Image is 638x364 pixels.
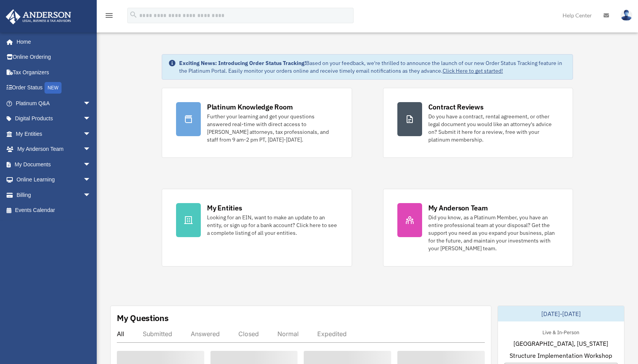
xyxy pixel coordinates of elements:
div: Platinum Knowledge Room [207,102,293,112]
div: Do you have a contract, rental agreement, or other legal document you would like an attorney's ad... [428,113,559,144]
a: Tax Organizers [5,65,103,80]
a: My Documentsarrow_drop_down [5,157,103,172]
i: menu [104,11,114,20]
a: Click Here to get started! [443,67,503,74]
div: Expedited [317,330,347,338]
span: arrow_drop_down [83,111,99,127]
a: Contract Reviews Do you have a contract, rental agreement, or other legal document you would like... [383,88,573,158]
a: My Entities Looking for an EIN, want to make an update to an entity, or sign up for a bank accoun... [162,189,352,267]
a: Platinum Knowledge Room Further your learning and get your questions answered real-time with dire... [162,88,352,158]
a: My Anderson Teamarrow_drop_down [5,142,103,157]
div: Contract Reviews [428,102,484,112]
div: Based on your feedback, we're thrilled to announce the launch of our new Order Status Tracking fe... [179,59,566,75]
div: NEW [44,82,62,94]
span: arrow_drop_down [83,96,99,111]
span: arrow_drop_down [83,126,99,142]
div: Live & In-Person [536,328,585,336]
span: arrow_drop_down [83,142,99,157]
i: search [129,10,138,19]
a: menu [104,14,114,20]
div: Answered [191,330,220,338]
a: Online Learningarrow_drop_down [5,172,103,188]
span: arrow_drop_down [83,172,99,188]
a: My Entitiesarrow_drop_down [5,126,103,142]
a: My Anderson Team Did you know, as a Platinum Member, you have an entire professional team at your... [383,189,573,267]
strong: Exciting News: Introducing Order Status Tracking! [179,60,306,67]
div: Normal [277,330,299,338]
div: Submitted [143,330,172,338]
a: Billingarrow_drop_down [5,187,103,203]
a: Order StatusNEW [5,80,103,96]
a: Events Calendar [5,203,103,218]
span: [GEOGRAPHIC_DATA], [US_STATE] [513,339,608,348]
a: Home [5,34,99,50]
img: User Pic [621,10,632,21]
div: Closed [238,330,259,338]
div: My Questions [117,312,169,324]
span: arrow_drop_down [83,157,99,173]
div: Did you know, as a Platinum Member, you have an entire professional team at your disposal? Get th... [428,214,559,252]
div: My Anderson Team [428,203,488,213]
span: Structure Implementation Workshop [510,351,612,360]
a: Platinum Q&Aarrow_drop_down [5,96,103,111]
div: All [117,330,124,338]
img: Anderson Advisors Platinum Portal [3,9,74,24]
a: Online Ordering [5,50,103,65]
div: Looking for an EIN, want to make an update to an entity, or sign up for a bank account? Click her... [207,214,338,237]
div: My Entities [207,203,242,213]
span: arrow_drop_down [83,187,99,203]
div: Further your learning and get your questions answered real-time with direct access to [PERSON_NAM... [207,113,338,144]
a: Digital Productsarrow_drop_down [5,111,103,126]
div: [DATE]-[DATE] [498,306,624,321]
